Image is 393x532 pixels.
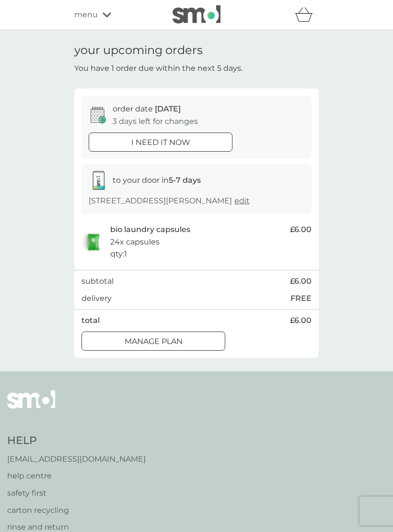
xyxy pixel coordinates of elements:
[74,44,203,57] h1: your upcoming orders
[110,223,190,236] p: bio laundry capsules
[113,103,181,115] p: order date
[81,275,114,288] p: subtotal
[290,223,312,236] span: £6.00
[81,332,225,351] button: Manage plan
[74,9,98,21] span: menu
[89,133,232,152] button: i need it now
[7,433,146,448] h4: Help
[7,390,55,423] img: smol
[7,487,146,499] a: safety first
[125,335,183,348] p: Manage plan
[155,104,181,113] span: [DATE]
[295,5,319,24] div: basket
[169,176,201,185] strong: 5-7 days
[74,62,243,75] p: You have 1 order due within the next 5 days.
[81,292,112,305] p: delivery
[89,195,250,207] p: [STREET_ADDRESS][PERSON_NAME]
[173,5,220,23] img: smol
[110,236,160,248] p: 24x capsules
[290,292,312,305] p: FREE
[131,136,190,149] p: i need it now
[113,115,198,128] p: 3 days left for changes
[290,314,312,327] span: £6.00
[234,196,250,205] a: edit
[290,275,312,288] span: £6.00
[113,176,201,185] span: to your door in
[110,248,127,260] p: qty : 1
[7,453,146,465] a: [EMAIL_ADDRESS][DOMAIN_NAME]
[81,314,100,327] p: total
[7,470,146,482] a: help centre
[7,504,146,517] a: carton recycling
